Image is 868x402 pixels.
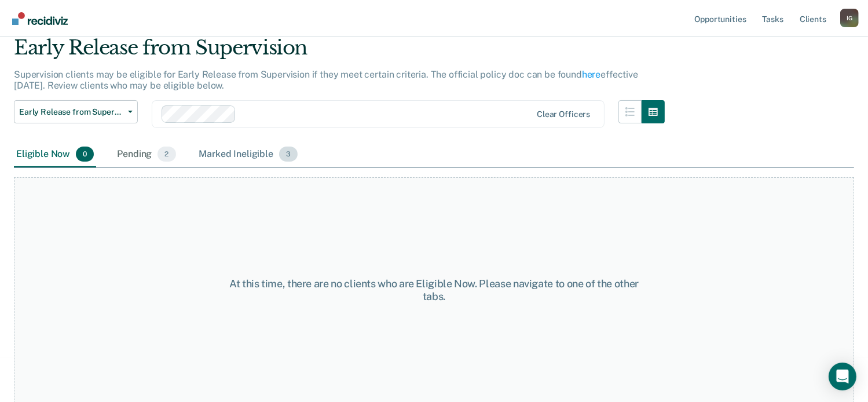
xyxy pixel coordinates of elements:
[14,142,96,167] div: Eligible Now0
[537,109,590,119] div: Clear officers
[76,147,94,162] span: 0
[224,277,644,302] div: At this time, there are no clients who are Eligible Now. Please navigate to one of the other tabs.
[840,9,859,27] button: Profile dropdown button
[14,36,665,69] div: Early Release from Supervision
[840,9,859,27] div: I G
[582,69,600,80] a: here
[279,147,298,162] span: 3
[19,107,123,117] span: Early Release from Supervision
[115,142,178,167] div: Pending2
[158,147,175,162] span: 2
[829,363,856,390] div: Open Intercom Messenger
[12,12,68,25] img: Recidiviz
[14,100,138,123] button: Early Release from Supervision
[14,69,638,91] p: Supervision clients may be eligible for Early Release from Supervision if they meet certain crite...
[197,142,301,167] div: Marked Ineligible3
